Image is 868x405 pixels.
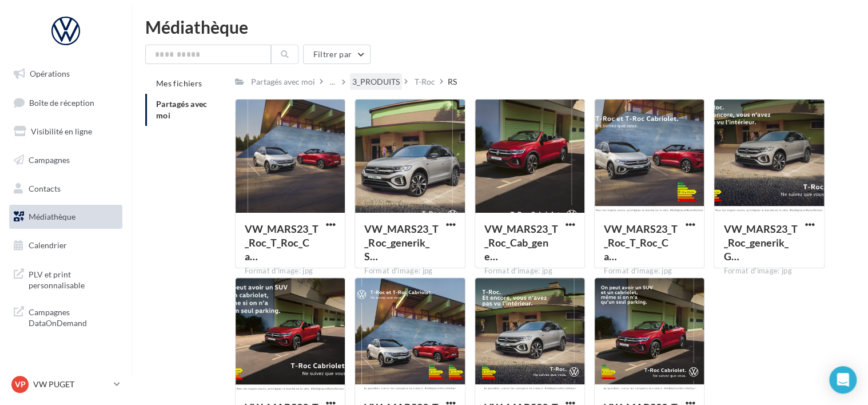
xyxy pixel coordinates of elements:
div: Médiathèque [145,18,854,35]
a: Campagnes [7,148,125,172]
span: Opérations [30,69,70,78]
a: Campagnes DataOnDemand [7,300,125,333]
div: Open Intercom Messenger [829,366,857,394]
a: Contacts [7,177,125,201]
span: Calendrier [29,240,67,250]
span: Boîte de réception [29,97,94,107]
div: Format d'image: jpg [245,266,336,276]
div: T-Roc [415,76,435,88]
div: Format d'image: jpg [484,266,575,276]
a: Visibilité en ligne [7,120,125,144]
a: Boîte de réception [7,90,125,115]
a: PLV et print personnalisable [7,262,125,296]
span: Visibilité en ligne [31,126,92,136]
span: VW_MARS23_T_Roc_T_Roc_Cab_generik_Story [245,223,318,263]
span: Partagés avec moi [156,99,208,120]
a: Calendrier [7,233,125,257]
span: VW_MARS23_T_Roc_Cab_generik_Story [484,223,558,263]
span: Mes fichiers [156,78,202,88]
span: Campagnes DataOnDemand [29,304,118,329]
p: VW PUGET [33,379,109,390]
div: Format d'image: jpg [723,266,814,276]
span: VP [15,379,26,390]
span: Contacts [29,183,61,193]
div: ... [328,74,337,90]
span: Médiathèque [29,212,75,221]
a: Opérations [7,62,125,86]
span: VW_MARS23_T_Roc_T_Roc_Cab_generik_GMB [604,223,678,263]
span: PLV et print personnalisable [29,267,118,291]
button: Filtrer par [303,45,371,64]
div: 3_PRODUITS [352,76,400,88]
div: Format d'image: jpg [604,266,695,276]
span: VW_MARS23_T_Roc_generik_GMB [723,223,797,263]
span: Campagnes [29,155,70,165]
a: Médiathèque [7,205,125,229]
span: VW_MARS23_T_Roc_generik_Story [364,223,438,263]
div: RS [448,76,457,88]
a: VP VW PUGET [9,374,122,395]
div: Partagés avec moi [251,76,315,88]
div: Format d'image: jpg [364,266,455,276]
